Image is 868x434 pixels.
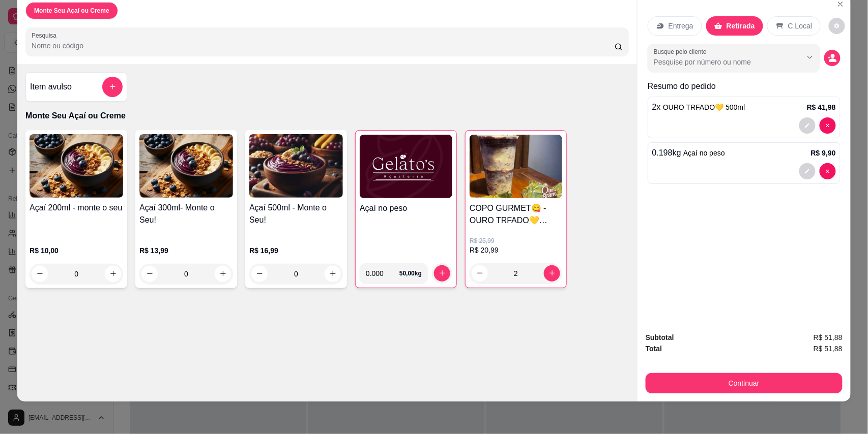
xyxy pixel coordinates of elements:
h4: Açaí no peso [360,202,452,214]
p: R$ 41,98 [807,102,836,112]
p: 2 x [652,101,745,113]
input: 0.00 [366,263,399,284]
p: R$ 25,99 [470,237,562,245]
button: decrease-product-quantity [472,265,488,282]
h4: Açaí 300ml- Monte o Seu! [139,202,233,226]
strong: Total [646,345,662,353]
input: Busque pelo cliente [654,57,786,67]
p: R$ 20,99 [470,245,562,255]
button: decrease-product-quantity [824,50,841,66]
img: product-image [249,134,343,198]
h4: Açaí 500ml - Monte o Seu! [249,202,343,226]
img: product-image [470,135,562,198]
strong: Subtotal [646,333,674,342]
label: Busque pelo cliente [654,47,710,56]
p: Monte Seu Açaí ou Creme [25,110,629,122]
p: Monte Seu Açaí ou Creme [34,7,109,15]
p: R$ 9,90 [811,148,836,158]
p: R$ 10,00 [30,245,123,256]
p: Entrega [669,21,693,31]
img: product-image [360,135,452,198]
span: OURO TRFADO💛 500ml [663,103,745,111]
p: Resumo do pedido [648,80,841,92]
img: product-image [30,134,123,198]
button: decrease-product-quantity [820,163,836,179]
p: R$ 16,99 [249,245,343,256]
p: C.Local [788,21,812,31]
h4: Item avulso [30,81,72,93]
button: decrease-product-quantity [799,117,816,134]
button: Show suggestions [802,49,818,66]
button: increase-product-quantity [544,265,560,282]
p: Retirada [727,21,755,31]
img: product-image [139,134,233,198]
button: decrease-product-quantity [799,163,816,179]
button: decrease-product-quantity [820,117,836,134]
span: Açaí no peso [683,149,725,157]
button: decrease-product-quantity [829,18,845,34]
button: increase-product-quantity [434,265,450,282]
h4: COPO GURMET😋 - OURO TRFADO💛 500ml [470,202,562,227]
h4: Açaí 200ml - monte o seu [30,202,123,214]
span: R$ 51,88 [814,332,843,343]
label: Pesquisa [32,31,60,40]
input: Pesquisa [32,41,615,51]
button: add-separate-item [102,77,123,97]
span: R$ 51,88 [814,343,843,354]
p: R$ 13,99 [139,245,233,256]
button: Continuar [646,373,843,393]
p: 0.198 kg [652,147,725,159]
